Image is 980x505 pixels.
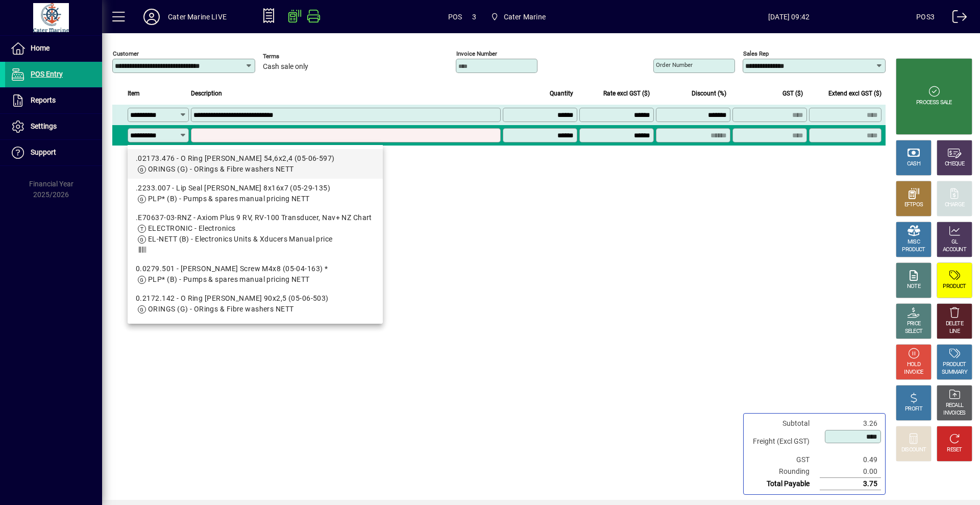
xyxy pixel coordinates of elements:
div: SELECT [905,328,923,335]
div: GL [951,238,958,246]
div: PRICE [907,320,921,328]
span: ORINGS (G) - ORings & Fibre washers NETT [148,165,294,173]
span: 3 [472,9,476,25]
span: POS Entry [31,70,63,78]
mat-option: 0.2172.142 - O Ring Johnson 90x2,5 (05-06-503) [128,289,383,319]
div: DELETE [946,320,963,328]
td: 3.75 [820,478,881,490]
span: Cater Marine [486,8,550,26]
a: Logout [945,2,967,35]
div: LINE [949,328,960,335]
span: Discount (%) [692,88,726,99]
mat-option: .02173.476 - O Ring Johnson 54,6x2,4 (05-06-597) [128,149,383,179]
div: RESET [947,446,962,454]
span: Reports [31,96,56,104]
span: POS [448,9,462,25]
div: RECALL [946,402,964,410]
span: ORINGS (G) - ORings & Fibre washers NETT [148,305,294,313]
span: Cater Marine [504,9,546,25]
button: Profile [135,8,168,26]
div: EFTPOS [904,201,923,209]
td: 0.49 [820,454,881,466]
div: CHEQUE [945,160,964,168]
div: HOLD [907,361,920,369]
td: Subtotal [748,418,820,429]
div: POS3 [916,9,935,25]
a: Settings [5,114,102,139]
div: PROCESS SALE [916,99,952,107]
div: PROFIT [905,405,922,413]
td: GST [748,454,820,466]
div: .02173.476 - O Ring [PERSON_NAME] 54,6x2,4 (05-06-597) [136,153,375,164]
div: .E70637-03-RNZ - Axiom Plus 9 RV, RV-100 Transducer, Nav+ NZ Chart [136,212,375,223]
a: Support [5,140,102,165]
mat-option: .2233.007 - Lip Seal Johnson 8x16x7 (05-29-135) [128,179,383,208]
div: SUMMARY [942,369,967,376]
div: CASH [907,160,920,168]
div: INVOICES [943,410,965,417]
div: 0.0279.501 - [PERSON_NAME] Screw M4x8 (05-04-163) * [136,263,375,274]
mat-option: 0.2230.015 - Johnson V-ring (05-19-503 [128,319,383,348]
mat-label: Invoice number [456,50,497,57]
div: PRODUCT [902,246,925,254]
span: Settings [31,122,57,130]
span: Description [191,88,222,99]
td: 0.00 [820,466,881,478]
span: Cash sale only [263,63,308,71]
div: 0.2172.142 - O Ring [PERSON_NAME] 90x2,5 (05-06-503) [136,293,375,304]
span: Item [128,88,140,99]
td: Total Payable [748,478,820,490]
span: Rate excl GST ($) [603,88,650,99]
span: Quantity [550,88,573,99]
div: Cater Marine LIVE [168,9,227,25]
span: PLP* (B) - Pumps & spares manual pricing NETT [148,275,310,283]
div: INVOICE [904,369,923,376]
div: NOTE [907,283,920,291]
div: DISCOUNT [901,446,926,454]
div: CHARGE [945,201,965,209]
div: PRODUCT [943,361,966,369]
span: ELECTRONIC - Electronics [148,224,236,232]
td: Rounding [748,466,820,478]
mat-label: Sales rep [743,50,769,57]
mat-option: .E70637-03-RNZ - Axiom Plus 9 RV, RV-100 Transducer, Nav+ NZ Chart [128,208,383,259]
span: Home [31,44,50,52]
div: MISC [908,238,920,246]
span: [DATE] 09:42 [661,9,916,25]
a: Reports [5,88,102,113]
mat-option: 0.0279.501 - Johnson Screw M4x8 (05-04-163) * [128,259,383,289]
span: PLP* (B) - Pumps & spares manual pricing NETT [148,195,310,203]
mat-label: Customer [113,50,139,57]
span: GST ($) [782,88,803,99]
div: PRODUCT [943,283,966,291]
span: Extend excl GST ($) [828,88,881,99]
div: .2233.007 - Lip Seal [PERSON_NAME] 8x16x7 (05-29-135) [136,183,375,194]
div: ACCOUNT [943,246,966,254]
td: 3.26 [820,418,881,429]
div: 0.2230.015 - [PERSON_NAME] V-ring ([PHONE_NUMBER] [136,323,375,333]
span: Terms [263,53,324,60]
span: EL-NETT (B) - Electronics Units & Xducers Manual price [148,235,333,243]
span: Support [31,148,56,156]
mat-label: Order number [656,61,693,68]
td: Freight (Excl GST) [748,429,820,454]
a: Home [5,36,102,61]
